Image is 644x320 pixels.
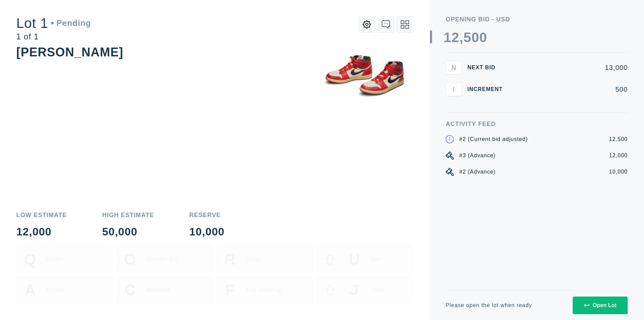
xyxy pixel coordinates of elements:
[51,19,91,27] div: Pending
[459,135,528,143] div: #2 (Current bid adjusted)
[584,302,616,308] div: Open Lot
[446,16,628,22] div: Opening bid - USD
[16,212,67,218] div: Low Estimate
[514,64,628,71] div: 13,000
[514,86,628,93] div: 500
[16,45,123,59] div: [PERSON_NAME]
[451,31,459,44] div: 2
[446,83,462,96] button: I
[189,212,225,218] div: Reserve
[444,31,451,44] div: 1
[451,64,456,71] span: N
[573,297,628,314] button: Open Lot
[609,135,628,143] div: 12,500
[102,226,154,237] div: 50,000
[446,61,462,74] button: N
[189,226,225,237] div: 10,000
[609,152,628,160] div: 12,000
[609,168,628,176] div: 10,000
[459,168,496,176] div: #2 (Advance)
[471,31,479,44] div: 0
[446,121,628,127] div: Activity Feed
[467,65,508,70] div: Next Bid
[464,31,471,44] div: 5
[16,16,91,30] div: Lot 1
[16,226,67,237] div: 12,000
[16,33,91,41] div: 1 of 1
[459,152,496,160] div: #3 (Advance)
[467,87,508,92] div: Increment
[460,31,464,166] div: ,
[453,85,455,93] span: I
[446,303,532,308] div: Please open the lot when ready
[479,31,487,44] div: 0
[102,212,154,218] div: High Estimate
